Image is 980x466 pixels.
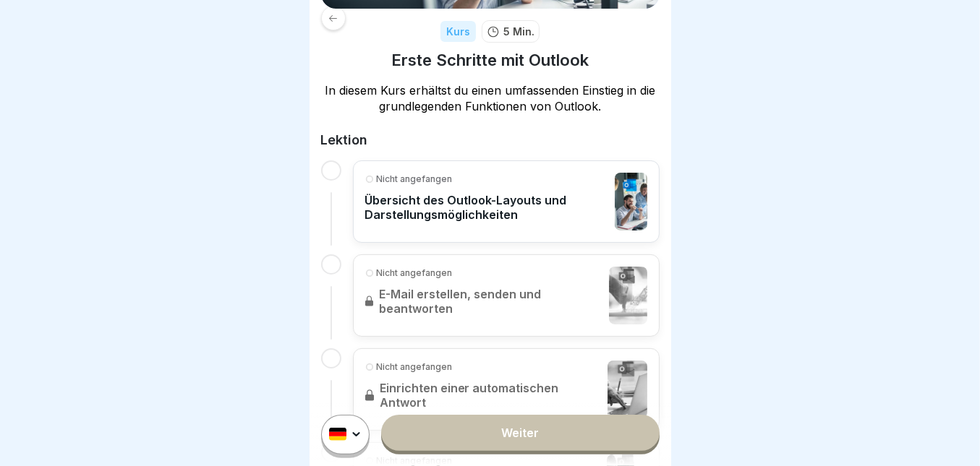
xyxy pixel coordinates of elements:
[365,173,647,230] a: Nicht angefangenÜbersicht des Outlook-Layouts und Darstellungsmöglichkeiten
[377,173,453,186] p: Nicht angefangen
[329,428,346,441] img: de.svg
[321,82,660,114] p: In diesem Kurs erhältst du einen umfassenden Einstieg in die grundlegenden Funktionen von Outlook.
[391,50,589,71] h1: Erste Schritte mit Outlook
[365,193,608,222] p: Übersicht des Outlook-Layouts und Darstellungsmöglichkeiten
[615,173,647,230] img: g7fveqys1y3xu9ug9hdt8y6m.png
[321,131,660,149] h2: Lektion
[503,24,534,39] p: 5 Min.
[381,415,659,451] a: Weiter
[440,21,476,42] div: Kurs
